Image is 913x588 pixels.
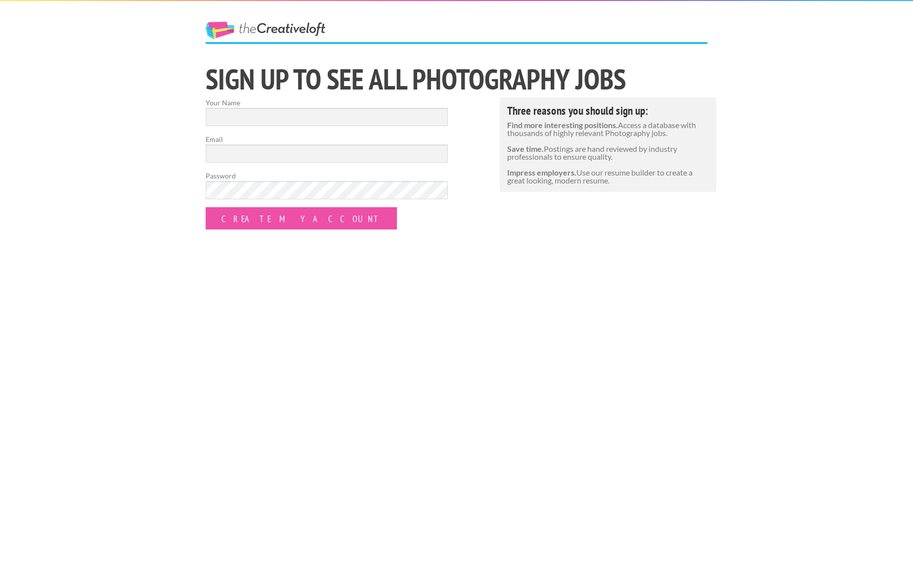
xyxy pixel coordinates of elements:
[507,144,544,153] strong: Save time.
[507,105,709,116] h4: Three reasons you should sign up:
[206,22,325,40] a: The Creative Loft
[206,144,448,163] input: Email
[206,134,448,163] label: Email
[206,108,448,126] input: Your Name
[206,181,448,199] input: Password
[206,97,448,126] label: Your Name
[500,97,716,192] div: Access a database with thousands of highly relevant Photography jobs. Postings are hand reviewed ...
[206,171,448,199] label: Password
[507,120,618,130] strong: Find more interesting positions.
[206,207,397,229] input: Create my Account
[507,168,576,177] strong: Impress employers.
[206,65,707,93] h1: Sign Up to See All Photography jobs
